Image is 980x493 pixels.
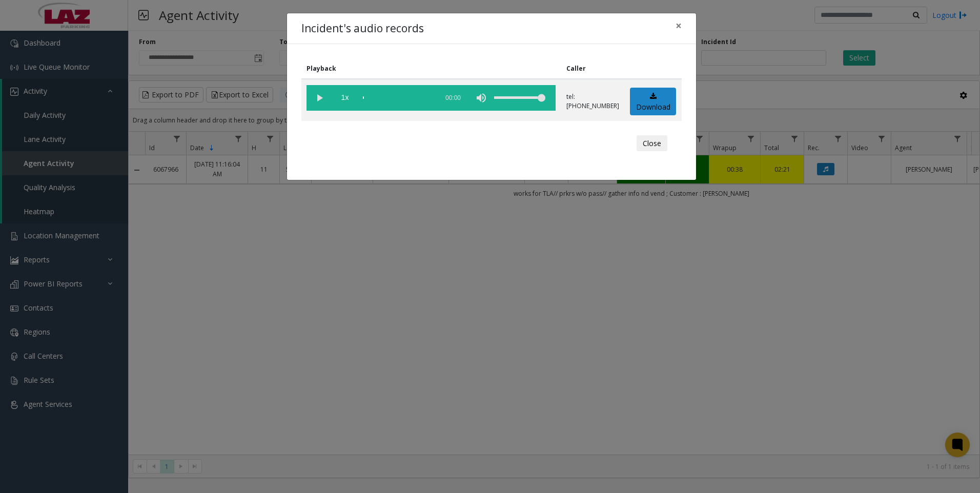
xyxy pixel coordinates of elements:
[676,18,682,33] span: ×
[630,88,676,116] a: Download
[363,85,433,111] div: scrub bar
[301,58,561,79] th: Playback
[561,58,625,79] th: Caller
[566,92,619,111] p: tel:[PHONE_NUMBER]
[668,13,689,38] button: Close
[494,85,545,111] div: volume level
[332,85,358,111] span: playback speed button
[637,135,667,152] button: Close
[301,20,424,37] h4: Incident's audio records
